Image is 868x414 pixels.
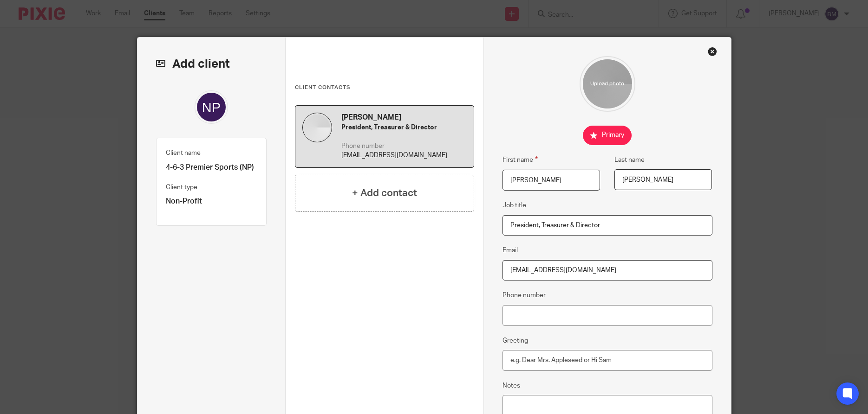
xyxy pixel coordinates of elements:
[503,381,520,390] label: Notes
[352,186,417,200] h4: + Add contact
[503,154,538,165] label: First name
[503,246,518,255] label: Email
[503,336,528,345] label: Greeting
[166,183,197,192] label: Client type
[195,90,228,124] img: svg%3E
[341,123,467,132] h5: President, Treasurer & Director
[708,47,717,56] div: Close this dialog window
[166,148,201,158] label: Client name
[341,113,467,122] h4: [PERSON_NAME]
[503,350,712,371] input: e.g. Dear Mrs. Appleseed or Hi Sam
[156,56,267,72] h2: Add client
[341,141,467,151] p: Phone number
[503,291,546,300] label: Phone number
[166,163,257,172] p: 4-6-3 Premier Sports (NP)
[341,151,467,160] p: [EMAIL_ADDRESS][DOMAIN_NAME]
[295,84,474,91] h3: Client contacts
[302,113,332,142] img: default.jpg
[614,155,645,165] label: Last name
[503,201,526,210] label: Job title
[166,197,257,206] p: Non-Profit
